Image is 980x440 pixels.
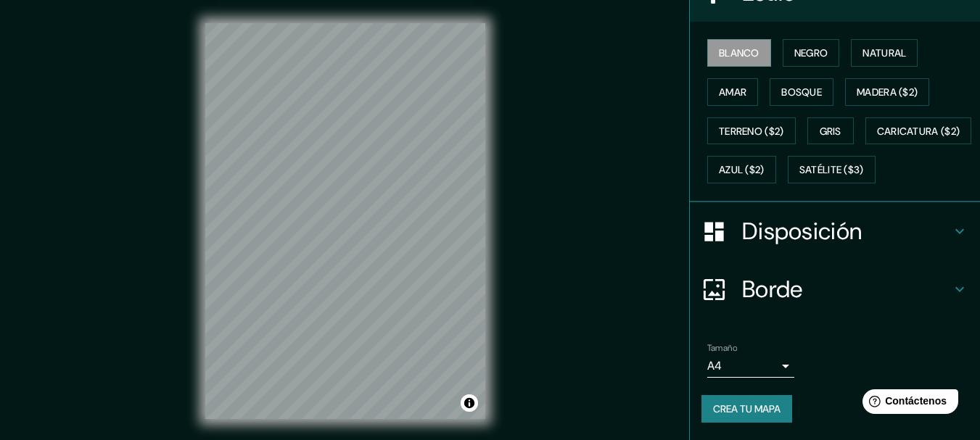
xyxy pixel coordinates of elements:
[719,125,784,138] font: Terreno ($2)
[857,86,918,99] font: Madera ($2)
[781,86,822,99] font: Bosque
[707,39,771,67] button: Blanco
[794,46,828,59] font: Negro
[701,395,792,423] button: Crea tu mapa
[719,46,759,59] font: Blanco
[742,274,803,304] font: Borde
[707,117,796,145] button: Terreno ($2)
[799,164,864,177] font: Satélite ($3)
[865,117,972,145] button: Caricatura ($2)
[205,23,485,419] canvas: Mapa
[788,156,876,183] button: Satélite ($3)
[707,354,794,378] div: A4
[807,117,854,145] button: Gris
[713,402,781,415] font: Crea tu mapa
[770,78,833,106] button: Bosque
[742,216,862,246] font: Disposición
[707,342,737,354] font: Tamaño
[820,125,841,138] font: Gris
[719,164,765,177] font: Azul ($2)
[461,394,478,412] button: Activar o desactivar atribución
[877,125,960,138] font: Caricatura ($2)
[851,383,964,424] iframe: Lanzador de widgets de ayuda
[707,358,722,373] font: A4
[862,46,906,59] font: Natural
[690,260,980,318] div: Borde
[707,156,776,183] button: Azul ($2)
[783,39,840,67] button: Negro
[719,86,746,99] font: Amar
[851,39,918,67] button: Natural
[690,202,980,260] div: Disposición
[707,78,758,106] button: Amar
[845,78,929,106] button: Madera ($2)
